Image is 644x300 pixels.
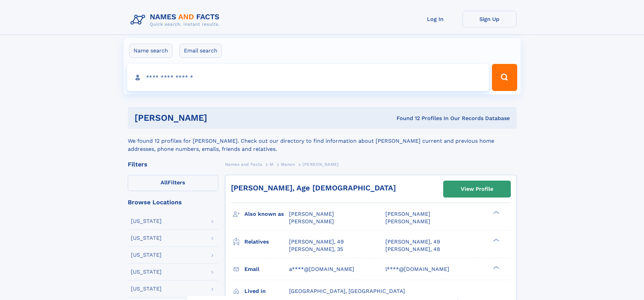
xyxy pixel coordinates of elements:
[131,269,162,275] div: [US_STATE]
[128,129,517,153] div: We found 12 profiles for [PERSON_NAME]. Check out our directory to find information about [PERSON...
[244,263,289,275] h3: Email
[129,44,172,58] label: Name search
[128,11,225,29] img: Logo Names and Facts
[408,11,462,27] a: Log In
[131,252,162,258] div: [US_STATE]
[303,162,339,167] span: [PERSON_NAME]
[281,162,295,167] span: Manon
[444,181,510,197] a: View Profile
[289,211,334,217] span: [PERSON_NAME]
[131,286,162,292] div: [US_STATE]
[128,199,218,205] div: Browse Locations
[385,218,430,225] span: [PERSON_NAME]
[131,218,162,224] div: [US_STATE]
[180,44,222,58] label: Email search
[461,181,493,197] div: View Profile
[128,161,218,167] div: Filters
[161,179,168,186] span: All
[128,175,218,191] label: Filters
[131,235,162,241] div: [US_STATE]
[244,236,289,248] h3: Relatives
[244,208,289,220] h3: Also known as
[289,218,334,225] span: [PERSON_NAME]
[492,238,500,242] div: ❯
[225,160,262,168] a: Names and Facts
[492,64,517,91] button: Search Button
[492,210,500,215] div: ❯
[270,160,273,168] a: M
[385,211,430,217] span: [PERSON_NAME]
[385,246,440,253] a: [PERSON_NAME], 48
[244,285,289,297] h3: Lived in
[127,64,489,91] input: search input
[135,114,302,122] h1: [PERSON_NAME]
[302,115,510,122] div: Found 12 Profiles In Our Records Database
[289,246,343,253] a: [PERSON_NAME], 35
[385,238,440,246] a: [PERSON_NAME], 49
[289,238,344,246] a: [PERSON_NAME], 49
[492,265,500,270] div: ❯
[231,184,396,192] a: [PERSON_NAME], Age [DEMOGRAPHIC_DATA]
[462,11,517,27] a: Sign Up
[281,160,295,168] a: Manon
[270,162,273,167] span: M
[289,288,405,294] span: [GEOGRAPHIC_DATA], [GEOGRAPHIC_DATA]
